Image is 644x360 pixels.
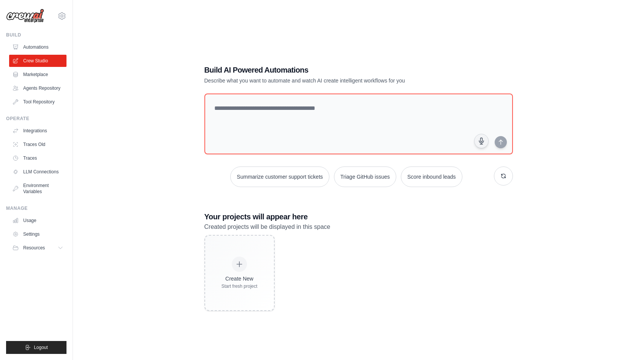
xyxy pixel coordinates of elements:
p: Describe what you want to automate and watch AI create intelligent workflows for you [204,77,460,84]
img: Logo [6,9,44,23]
button: Click to speak your automation idea [474,134,489,148]
a: Traces Old [9,138,66,151]
h1: Build AI Powered Automations [204,65,460,75]
div: Manage [6,205,66,211]
div: Create New [222,275,258,282]
span: Logout [34,344,48,350]
div: Build [6,32,66,38]
button: Summarize customer support tickets [230,167,329,187]
h3: Your projects will appear here [204,211,513,222]
a: Agents Repository [9,82,66,94]
span: Resources [23,245,45,251]
a: LLM Connections [9,166,66,178]
a: Automations [9,41,66,53]
a: Usage [9,214,66,227]
button: Logout [6,341,66,354]
a: Traces [9,152,66,164]
button: Score inbound leads [401,167,462,187]
p: Created projects will be displayed in this space [204,222,513,232]
a: Environment Variables [9,179,66,198]
button: Resources [9,242,66,254]
a: Marketplace [9,68,66,81]
a: Settings [9,228,66,240]
a: Tool Repository [9,96,66,108]
div: Operate [6,116,66,122]
div: Start fresh project [222,283,258,289]
a: Crew Studio [9,55,66,67]
a: Integrations [9,125,66,137]
button: Triage GitHub issues [334,167,396,187]
button: Get new suggestions [494,167,513,186]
